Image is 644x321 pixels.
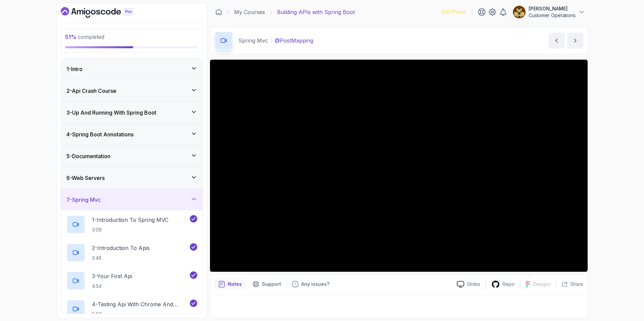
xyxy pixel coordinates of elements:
h3: 1 - Intro [66,65,83,73]
button: 7-Spring Mvc [61,189,203,210]
a: Slides [451,281,486,288]
h3: 7 - Spring Mvc [66,196,101,204]
p: Share [570,281,583,287]
p: Notes [228,281,242,287]
a: Repo [486,280,520,288]
button: 1-Introduction To Spring MVC3:09 [66,215,197,234]
p: 4:54 [92,283,132,290]
p: Slides [467,281,480,287]
img: user profile image [513,6,526,18]
p: Designs [533,281,551,287]
p: Spring Mvc [238,37,268,45]
p: Repo [502,281,515,287]
h3: 4 - Spring Boot Annotations [66,130,133,138]
p: @PostMapping [275,37,313,45]
iframe: 8 - @PostMapping [210,60,588,272]
a: My Courses [234,8,265,16]
button: 5-Documentation [61,145,203,167]
span: completed [65,34,104,40]
h3: 5 - Documentation [66,152,110,160]
button: 6-Web Servers [61,167,203,189]
button: 2-Api Crash Course [61,80,203,102]
a: Dashboard [215,9,222,15]
p: Customer Operations [529,12,576,19]
p: 3 - Your First Api [92,272,132,280]
span: 51 % [65,34,76,40]
button: 3-Your First Api4:54 [66,271,197,290]
button: 1-Intro [61,58,203,80]
p: Building APIs with Spring Boot [277,8,355,16]
button: previous content [548,33,565,49]
button: notes button [214,279,246,290]
button: Feedback button [288,279,333,290]
button: Support button [249,279,285,290]
p: 2 - Introduction To Apis [92,244,150,252]
h3: 3 - Up And Running With Spring Boot [66,109,156,117]
button: next content [567,33,583,49]
button: 4-Spring Boot Annotations [61,124,203,145]
button: 4-Testing Api With Chrome And Intellij5:07 [66,300,197,318]
a: Dashboard [61,7,149,18]
p: 1 - Introduction To Spring MVC [92,216,168,224]
p: 5:07 [92,311,189,318]
p: 3:09 [92,227,168,233]
button: user profile image[PERSON_NAME]Customer Operations [513,5,585,19]
button: 3-Up And Running With Spring Boot [61,102,203,123]
h3: 2 - Api Crash Course [66,87,116,95]
p: Support [262,281,281,287]
button: Share [556,281,583,287]
p: 3:46 [92,255,150,261]
h3: 6 - Web Servers [66,174,105,182]
p: 2487 Points [441,9,467,15]
p: [PERSON_NAME] [529,5,576,12]
p: Any issues? [301,281,329,287]
button: 2-Introduction To Apis3:46 [66,243,197,262]
p: 4 - Testing Api With Chrome And Intellij [92,300,189,308]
